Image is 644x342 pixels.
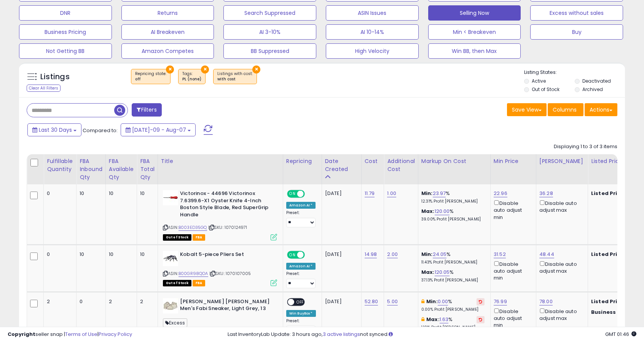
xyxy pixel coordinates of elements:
a: 2.00 [387,251,398,258]
span: Excess [163,318,187,327]
span: Repricing state : [135,71,166,82]
a: 1.00 [387,190,396,197]
span: ON [288,251,297,258]
div: Min Price [494,157,533,165]
div: Disable auto adjust max [539,199,582,214]
span: OFF [294,299,306,305]
img: 31Cov2Ld8mL._SL40_.jpg [163,298,178,313]
button: Not Getting BB [19,43,112,59]
a: Terms of Use [65,331,97,338]
div: Markup on Cost [421,157,487,165]
div: Last InventoryLab Update: 3 hours ago, not synced. [228,331,636,338]
a: 22.96 [494,190,507,197]
button: × [252,66,260,74]
div: 2 [140,298,152,305]
div: Disable auto adjust min [494,307,530,329]
button: AI 10-14% [326,24,419,40]
span: 2025-09-7 01:46 GMT [605,331,636,338]
a: 3 active listings [323,331,360,338]
h5: Listings [40,72,70,82]
strong: Copyright [8,331,35,338]
span: [DATE]-09 - Aug-07 [132,126,186,134]
div: Displaying 1 to 3 of 3 items [554,143,617,150]
span: Listings with cost : [217,71,253,82]
span: FBA [193,234,206,241]
button: Business Pricing [19,24,112,40]
button: Search Suppressed [223,5,316,21]
div: 10 [109,251,131,258]
button: [DATE]-09 - Aug-07 [121,123,196,136]
span: FBA [193,280,206,286]
p: 37.13% Profit [PERSON_NAME] [421,278,485,283]
b: Max: [421,268,435,276]
a: 48.44 [539,251,554,258]
b: Min: [421,251,433,258]
div: 2 [47,298,70,305]
button: AI 3-10% [223,24,316,40]
b: Max: [426,316,440,323]
span: Tags : [182,71,201,82]
a: 76.99 [494,298,507,305]
div: off [135,77,166,82]
img: 31aFc3NYXmL._SL40_.jpg [163,251,178,266]
a: 78.00 [539,298,553,305]
button: AI Breakeven [121,24,214,40]
div: 0 [47,190,70,197]
th: The percentage added to the cost of goods (COGS) that forms the calculator for Min & Max prices. [418,154,490,184]
div: % [421,251,485,265]
a: 0.00 [438,298,448,305]
div: % [421,190,485,204]
div: 10 [140,251,152,258]
span: OFF [304,191,316,197]
button: Last 30 Days [27,123,81,136]
b: Victorinox - 44696 Victorinox 7.6399.6-X1 Oyster Knife 4-Inch Boston Style Blade, Red SuperGrip H... [180,190,273,220]
b: Max: [421,208,435,215]
div: with cost [217,77,253,82]
div: 10 [80,251,100,258]
b: Business Price: [591,308,633,316]
a: 31.52 [494,251,506,258]
div: FBA Available Qty [109,157,134,181]
div: Preset: [286,318,316,336]
label: Out of Stock [532,86,560,93]
a: 5.00 [387,298,398,305]
a: Privacy Policy [99,331,132,338]
b: Min: [421,190,433,197]
div: [DATE] [325,190,355,197]
div: Additional Cost [387,157,415,173]
div: FBA Total Qty [140,157,155,181]
button: DNR [19,5,112,21]
a: B00GR98QOA [179,270,208,277]
div: Amazon AI * [286,202,316,209]
b: Listed Price: [591,251,626,258]
a: 24.05 [433,251,447,258]
div: % [421,316,485,330]
a: 120.05 [435,268,450,276]
p: Listing States: [524,69,625,76]
div: Disable auto adjust max [539,260,582,275]
button: Buy [530,24,623,40]
div: Disable auto adjust min [494,260,530,282]
button: Excess without sales [530,5,623,21]
div: Repricing [286,157,319,165]
div: ASIN: [163,251,277,286]
div: Disable auto adjust min [494,199,530,221]
button: Columns [548,103,583,116]
p: 11.43% Profit [PERSON_NAME] [421,260,485,265]
div: [DATE] [325,298,355,305]
div: % [421,269,485,283]
div: % [421,208,485,222]
b: Kobalt 5-piece Pliers Set [180,251,273,260]
div: Fulfillable Quantity [47,157,73,173]
div: Win BuyBox * [286,310,316,317]
a: 52.80 [365,298,378,305]
a: 1.63 [440,316,449,323]
div: Clear All Filters [27,85,61,92]
button: Selling Now [428,5,521,21]
label: Archived [582,86,603,93]
div: seller snap | | [8,331,132,338]
span: All listings that are currently out of stock and unavailable for purchase on Amazon [163,280,191,286]
img: 31DwlH0jQrL._SL40_.jpg [163,190,178,205]
div: 10 [109,190,131,197]
div: Date Created [325,157,358,173]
